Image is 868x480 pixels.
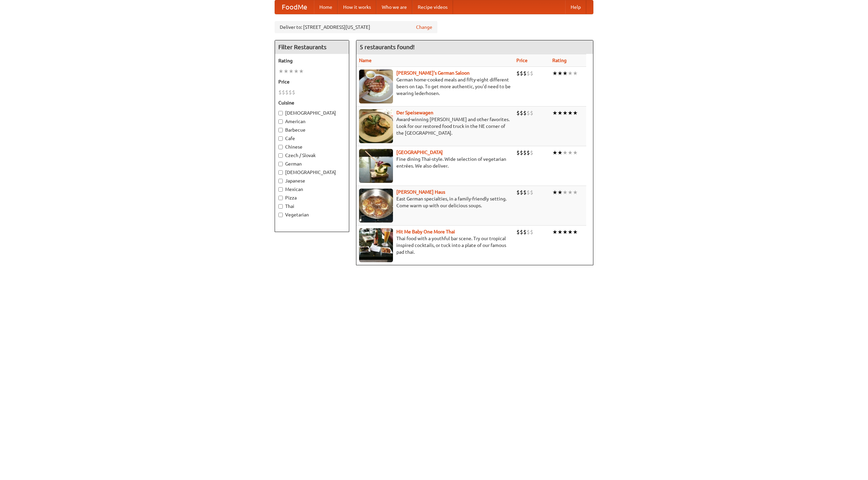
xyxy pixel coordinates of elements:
[565,0,586,14] a: Help
[520,189,523,196] li: $
[573,149,578,156] li: ★
[563,228,568,236] li: ★
[396,110,433,115] a: Der Speisewagen
[359,195,511,209] p: East German specialties, in a family-friendly setting. Come warm up with our delicious soups.
[278,119,283,124] input: American
[412,0,453,14] a: Recipe videos
[520,70,523,77] li: $
[359,235,511,255] p: Thai food with a youthful bar scene. Try our tropical inspired cocktails, or tuck into a plate of...
[568,228,573,236] li: ★
[527,189,530,196] li: $
[568,109,573,117] li: ★
[527,109,530,117] li: $
[275,40,349,54] h4: Filter Restaurants
[278,127,346,133] label: Barbecue
[278,179,283,183] input: Japanese
[527,70,530,77] li: $
[278,110,346,116] label: [DEMOGRAPHIC_DATA]
[359,156,511,169] p: Fine dining Thai-style. Wide selection of vegetarian entrées. We also deliver.
[557,189,563,196] li: ★
[278,203,346,210] label: Thai
[359,109,393,143] img: speisewagen.jpg
[278,143,346,150] label: Chinese
[359,58,372,63] a: Name
[527,149,530,156] li: $
[285,89,289,96] li: $
[557,109,563,117] li: ★
[278,160,346,167] label: German
[557,228,563,236] li: ★
[573,228,578,236] li: ★
[294,68,299,75] li: ★
[359,116,511,136] p: Award-winning [PERSON_NAME] and other favorites. Look for our restored food truck in the NE corne...
[289,68,294,75] li: ★
[278,118,346,125] label: American
[278,162,283,166] input: German
[527,228,530,236] li: $
[283,68,289,75] li: ★
[520,149,523,156] li: $
[557,70,563,77] li: ★
[278,186,346,193] label: Mexican
[523,228,527,236] li: $
[563,189,568,196] li: ★
[396,150,443,155] a: [GEOGRAPHIC_DATA]
[278,170,283,175] input: [DEMOGRAPHIC_DATA]
[563,109,568,117] li: ★
[278,152,346,159] label: Czech / Slovak
[360,44,415,50] ng-pluralize: 5 restaurants found!
[278,211,346,218] label: Vegetarian
[376,0,412,14] a: Who we are
[520,109,523,117] li: $
[359,76,511,97] p: German home-cooked meals and fifty-eight different beers on tap. To get more authentic, you'd nee...
[563,149,568,156] li: ★
[396,229,455,234] b: Hit Me Baby One More Thai
[573,109,578,117] li: ★
[289,89,292,96] li: $
[516,109,520,117] li: $
[396,189,445,195] b: [PERSON_NAME] Haus
[282,89,285,96] li: $
[552,58,567,63] a: Rating
[278,89,282,96] li: $
[530,189,533,196] li: $
[516,70,520,77] li: $
[299,68,304,75] li: ★
[278,145,283,149] input: Chinese
[552,228,557,236] li: ★
[278,128,283,132] input: Barbecue
[278,111,283,115] input: [DEMOGRAPHIC_DATA]
[568,149,573,156] li: ★
[278,204,283,209] input: Thai
[278,136,283,141] input: Cafe
[530,70,533,77] li: $
[278,169,346,176] label: [DEMOGRAPHIC_DATA]
[416,24,432,31] a: Change
[278,57,346,64] h5: Rating
[278,99,346,106] h5: Cuisine
[359,189,393,223] img: kohlhaus.jpg
[530,149,533,156] li: $
[563,70,568,77] li: ★
[278,194,346,201] label: Pizza
[278,153,283,158] input: Czech / Slovak
[278,196,283,200] input: Pizza
[516,58,528,63] a: Price
[520,228,523,236] li: $
[516,189,520,196] li: $
[396,70,470,76] a: [PERSON_NAME]'s German Saloon
[359,70,393,103] img: esthers.jpg
[523,109,527,117] li: $
[516,228,520,236] li: $
[530,109,533,117] li: $
[359,228,393,262] img: babythai.jpg
[573,70,578,77] li: ★
[557,149,563,156] li: ★
[523,189,527,196] li: $
[338,0,376,14] a: How it works
[568,189,573,196] li: ★
[552,189,557,196] li: ★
